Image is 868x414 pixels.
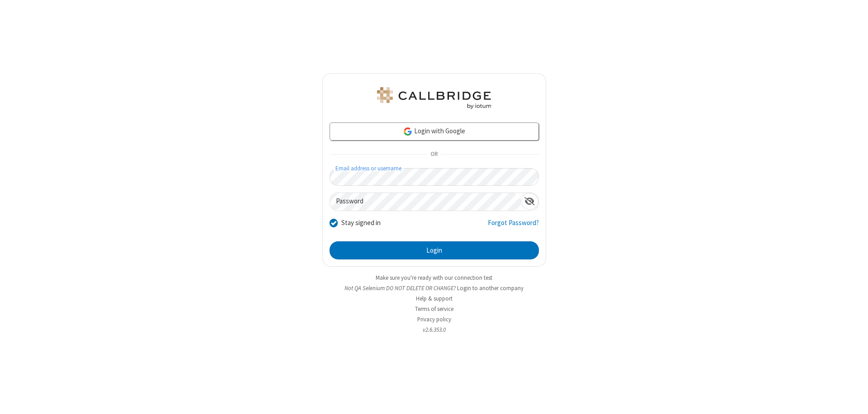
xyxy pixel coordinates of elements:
a: Login with Google [330,122,539,141]
a: Make sure you're ready with our connection test [376,274,492,282]
a: Privacy policy [417,315,451,323]
span: OR [427,148,441,161]
button: Login to another company [457,284,524,292]
img: QA Selenium DO NOT DELETE OR CHANGE [375,87,493,109]
a: Help & support [416,295,453,302]
a: Forgot Password? [488,218,539,235]
a: Terms of service [415,305,453,313]
input: Password [330,193,521,211]
button: Login [330,241,539,259]
iframe: Chat [845,390,861,408]
input: Email address or username [330,168,539,186]
div: Show password [521,193,538,210]
label: Stay signed in [341,218,381,228]
li: v2.6.353.0 [322,325,546,334]
img: google-icon.png [403,127,413,136]
li: Not QA Selenium DO NOT DELETE OR CHANGE? [322,284,546,292]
